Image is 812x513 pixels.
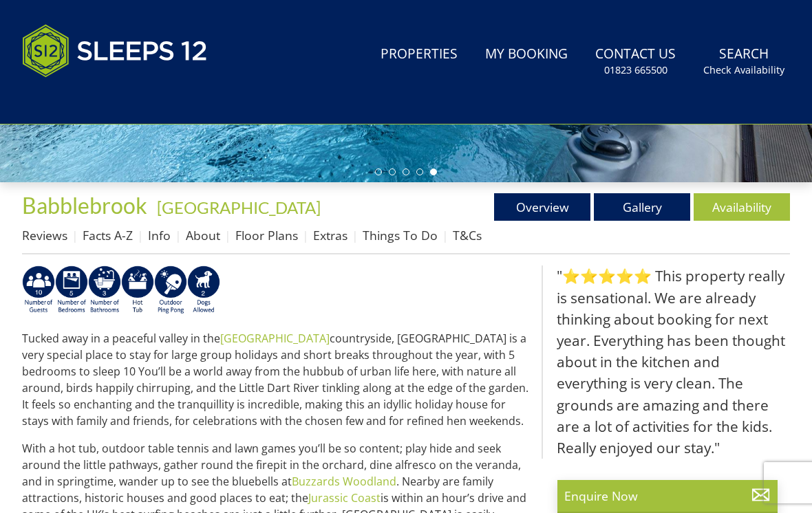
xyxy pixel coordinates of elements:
blockquote: "⭐⭐⭐⭐⭐ This property really is sensational. We are already thinking about booking for next year. ... [542,265,790,459]
a: Buzzards Woodland [292,474,396,489]
img: AD_4nXdaPPVZLE8gqXsknEa6jw0jiAavm4ajxI0EGf5-DrMikjhsEcIMOai9y83dpLVSHDLczHG0SJQyGTtCU2fmByrFaNJVL... [88,265,121,315]
p: Enquire Now [564,487,771,505]
a: SearchCheck Availability [698,39,790,84]
a: Babblebrook [22,192,151,219]
a: Facts A-Z [83,227,133,243]
span: - [151,197,321,217]
p: Tucked away in a peaceful valley in the countryside, [GEOGRAPHIC_DATA] is a very special place to... [22,330,531,429]
img: AD_4nXe7_8LrJK20fD9VNWAdfykBvHkWcczWBt5QOadXbvIwJqtaRaRf-iI0SeDpMmH1MdC9T1Vy22FMXzzjMAvSuTB5cJ7z5... [187,265,220,315]
a: Contact Us01823 665500 [590,39,681,84]
a: Overview [494,193,590,221]
img: AD_4nXerl6hXNfrYu2eQtJNDSxmRbgRjFwWwhDm3nBwINHQqkmKsxSQKIzWGRkSPVn45dQq4hWOgzygI47LTDfjAatvBpmoml... [154,265,187,315]
a: Extras [313,227,348,243]
a: Reviews [22,227,67,243]
small: Check Availability [703,63,784,77]
a: Info [148,227,171,243]
a: Availability [694,193,790,221]
img: AD_4nXdfGW3ytMvJKpO5zfXfBsOVe-q16C4e0jPKn368u0D8kP2hGz-9-CEsxr8YurjaTnrSt8tVhAr_EFZXQOtsXo6l3Rjyr... [22,265,55,315]
a: T&Cs [453,227,482,243]
a: Floor Plans [235,227,298,243]
small: 01823 665500 [604,63,667,77]
a: Properties [375,39,463,70]
img: AD_4nXc2OHkzCvuyIn9t8NrU6KhriveoI8vg2dqaASmk4vAPY9HK3K-ZSIcLdKEC29rBAib8zmhfvuavumeY4EerzgJQG6vdk... [55,265,88,315]
a: Jurassic Coast [308,490,381,505]
a: My Booking [480,39,573,70]
img: Sleeps 12 [22,17,208,85]
a: [GEOGRAPHIC_DATA] [220,331,330,346]
a: [GEOGRAPHIC_DATA] [157,197,321,217]
a: About [186,227,220,243]
img: AD_4nXcpX5uDwed6-YChlrI2BYOgXwgg3aqYHOhRm0XfZB-YtQW2NrmeCr45vGAfVKUq4uWnc59ZmEsEzoF5o39EWARlT1ewO... [121,265,154,315]
span: Babblebrook [22,192,147,219]
a: Things To Do [363,227,438,243]
a: Gallery [594,193,690,221]
iframe: Customer reviews powered by Trustpilot [15,94,160,105]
